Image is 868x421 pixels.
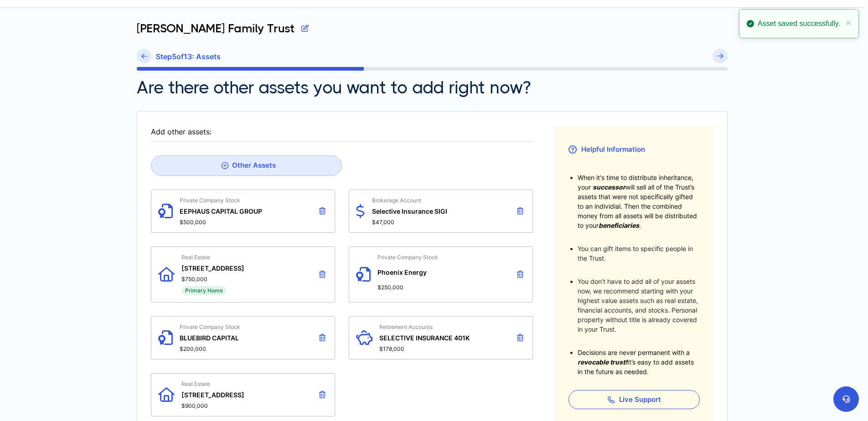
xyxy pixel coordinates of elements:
[137,21,728,49] div: [PERSON_NAME] Family Trust
[379,345,470,352] span: $178,000
[222,161,276,169] div: Other Assets
[379,334,470,342] span: SELECTIVE INSURANCE 401K
[181,276,244,282] span: $750,000
[568,140,700,159] h3: Helpful Information
[377,284,438,295] span: $250,000
[372,197,447,204] span: Brokerage Account
[180,219,262,226] span: $500,000
[181,402,244,409] span: $900,000
[180,323,240,330] span: Private Company Stock
[578,277,700,334] li: You don’t have to add all of your assets now, we recommend starting with your highest value asset...
[181,286,227,295] span: Primary Home
[180,197,262,204] span: Private Company Stock
[181,254,244,261] span: Real Estate
[846,17,852,31] button: close
[181,380,244,387] span: Real Estate
[593,183,625,191] span: successor
[180,207,262,215] span: EEPHAUS CAPITAL GROUP
[151,155,342,176] a: Other Assets
[578,244,700,263] li: You can gift items to specific people in the Trust.
[372,207,447,215] span: Selective Insurance SIGI
[578,349,694,375] span: Decisions are never permanent with a It’s easy to add assets in the future as needed.
[180,345,240,352] span: $200,000
[151,126,533,138] div: Add other assets:
[599,221,639,229] span: beneficiaries
[379,323,470,330] span: Retirement Accounts
[377,268,438,280] span: Phoenix Energy
[156,52,221,61] h6: Step 5 of 13 : Assets
[578,174,697,229] span: When it's time to distribute inheritance, your will sell all of the Trust’s assets that were not ...
[372,219,447,226] span: $47,000
[568,390,700,409] button: Live Support
[137,77,531,98] h2: Are there other assets you want to add right now?
[180,334,240,342] span: BLUEBIRD CAPITAL
[181,391,244,399] span: [STREET_ADDRESS]
[758,18,840,29] span: Asset saved successfully .
[181,264,244,272] span: [STREET_ADDRESS]
[377,254,438,265] span: Private Company Stock
[578,358,627,366] span: revocable trust!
